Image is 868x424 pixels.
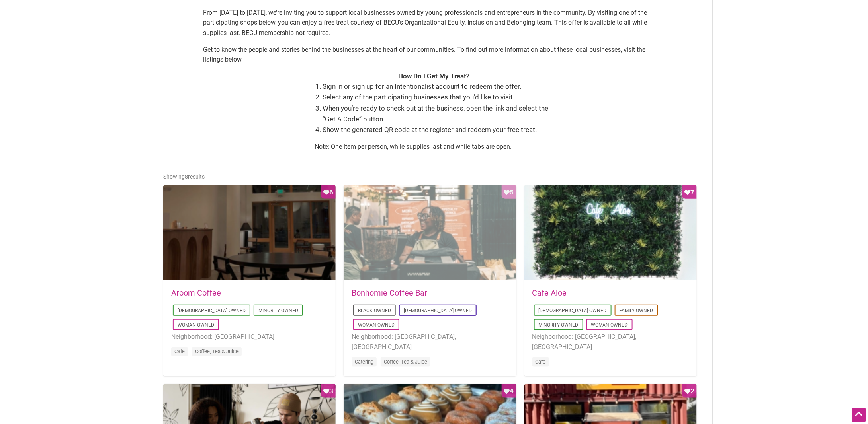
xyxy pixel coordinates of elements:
[174,348,185,354] a: Cafe
[178,308,246,313] a: [DEMOGRAPHIC_DATA]-Owned
[352,332,508,352] li: Neighborhood: [GEOGRAPHIC_DATA], [GEOGRAPHIC_DATA]
[384,359,427,365] a: Coffee, Tea & Juice
[195,348,239,354] a: Coffee, Tea & Juice
[532,332,689,352] li: Neighborhood: [GEOGRAPHIC_DATA], [GEOGRAPHIC_DATA]
[404,308,472,313] a: [DEMOGRAPHIC_DATA]-Owned
[178,322,214,328] a: Woman-Owned
[355,359,373,365] a: Catering
[620,308,653,313] a: Family-Owned
[399,72,470,80] strong: How Do I Get My Treat?
[323,81,553,92] li: Sign in or sign up for an Intentionalist account to redeem the offer.
[323,103,553,124] li: When you’re ready to check out at the business, open the link and select the “Get A Code” button.
[323,92,553,103] li: Select any of the participating businesses that you’d like to visit.
[536,359,546,365] a: Cafe
[539,308,607,313] a: [DEMOGRAPHIC_DATA]-Owned
[532,288,567,298] a: Cafe Aloe
[852,408,866,422] div: Scroll Back to Top
[358,322,395,328] a: Woman-Owned
[163,173,205,180] span: Showing results
[203,45,665,65] p: Get to know the people and stories behind the businesses at the heart of our communities. To find...
[358,308,391,313] a: Black-Owned
[315,142,553,152] p: Note: One item per person, while supplies last and while tabs are open.
[591,322,628,328] a: Woman-Owned
[171,332,328,342] li: Neighborhood: [GEOGRAPHIC_DATA]
[171,288,221,298] a: Aroom Coffee
[352,288,427,298] a: Bonhomie Coffee Bar
[203,8,665,38] p: From [DATE] to [DATE], we’re inviting you to support local businesses owned by young professional...
[323,124,553,135] li: Show the generated QR code at the register and redeem your free treat!
[258,308,298,313] a: Minority-Owned
[539,322,579,328] a: Minority-Owned
[185,173,188,180] b: 8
